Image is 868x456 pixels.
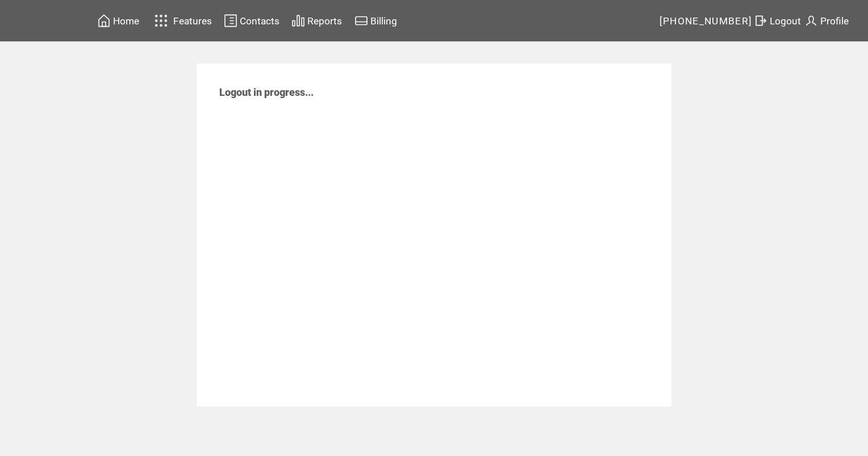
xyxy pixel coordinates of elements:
[173,15,212,27] span: Features
[149,10,214,32] a: Features
[820,15,849,27] span: Profile
[95,12,141,29] a: Home
[353,12,399,29] a: Billing
[240,15,279,27] span: Contacts
[291,14,305,28] img: chart.svg
[660,15,753,27] span: [PHONE_NUMBER]
[770,15,801,27] span: Logout
[804,14,818,28] img: profile.svg
[370,15,397,27] span: Billing
[97,14,111,28] img: home.svg
[222,12,281,29] a: Contacts
[219,86,314,98] span: Logout in progress...
[224,14,237,28] img: contacts.svg
[754,14,767,28] img: exit.svg
[803,12,850,29] a: Profile
[290,12,344,29] a: Reports
[752,12,803,29] a: Logout
[113,15,139,27] span: Home
[307,15,342,27] span: Reports
[151,11,171,30] img: features.svg
[354,14,368,28] img: creidtcard.svg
